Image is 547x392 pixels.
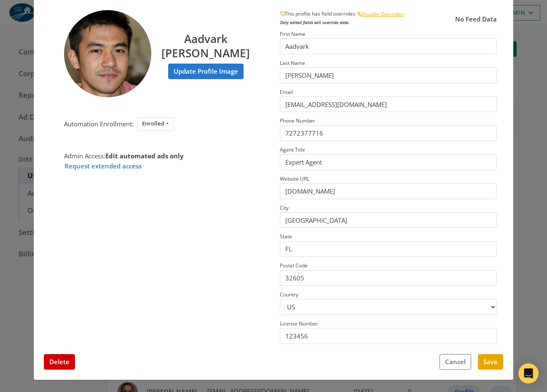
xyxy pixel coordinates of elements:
small: State [280,233,292,240]
small: Email [280,88,293,96]
img: Aadvark Tom profile [64,10,151,98]
small: License Number [280,320,318,327]
input: Website URL [280,183,497,199]
div: Open Intercom Messenger [518,363,539,384]
label: Update Profile Image [168,64,244,79]
span: Only edited fields will override data. [280,19,350,25]
button: Delete [44,354,75,370]
input: City [280,212,497,228]
button: Enrolled [137,117,174,131]
span: This profile has field overrides [280,7,357,17]
input: State [280,241,497,257]
small: Phone Number [280,117,315,124]
input: Phone Number [280,125,497,141]
button: No Feed Data [455,10,497,29]
button: Request extended access [64,161,142,171]
button: Disable Overrides [357,10,404,19]
button: Cancel [440,354,471,370]
button: Save [478,354,503,370]
small: City [280,204,289,211]
small: Website URL [280,175,309,182]
small: Postal Code [280,262,308,269]
select: Country [280,299,497,315]
input: First Name [280,38,497,54]
input: License Number [280,328,497,344]
small: Country [280,291,298,298]
small: First Name [280,30,306,37]
small: Agent Title [280,146,305,153]
strong: Edit automated ads only [105,152,184,160]
input: Last Name [280,67,497,83]
span: Automation Enrollment: [64,120,134,128]
input: Email [280,96,497,112]
input: Postal Code [280,270,497,286]
small: Last Name [280,59,305,67]
span: Admin Access: [64,152,184,160]
h3: Aadvark [PERSON_NAME] [158,25,253,60]
input: Agent Title [280,154,497,170]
